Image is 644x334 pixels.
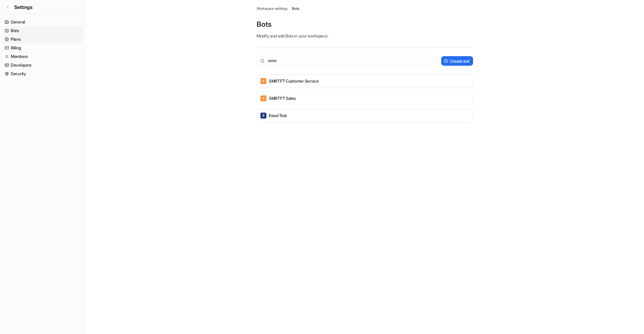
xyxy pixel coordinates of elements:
a: Bots [292,6,299,11]
span: / [289,6,290,11]
img: create [444,59,448,63]
a: General [2,18,83,26]
p: SMRTFT Customer Service [269,78,319,84]
a: Plans [2,35,83,43]
a: Workspace settings [257,6,288,11]
span: Settings [14,4,32,11]
p: Create bot [450,58,469,64]
span: E [260,113,266,119]
a: Security [2,70,83,78]
span: S [260,95,266,101]
button: Create bot [441,56,473,66]
p: Bots [257,20,473,29]
a: Bots [2,26,83,35]
a: Developers [2,61,83,69]
p: eesel Test [269,113,287,119]
p: Modify and add Bots in your workspace. [257,33,473,39]
p: SMRTFT Sales [269,95,296,101]
a: Billing [2,44,83,52]
a: Members [2,52,83,61]
span: S [260,78,266,84]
